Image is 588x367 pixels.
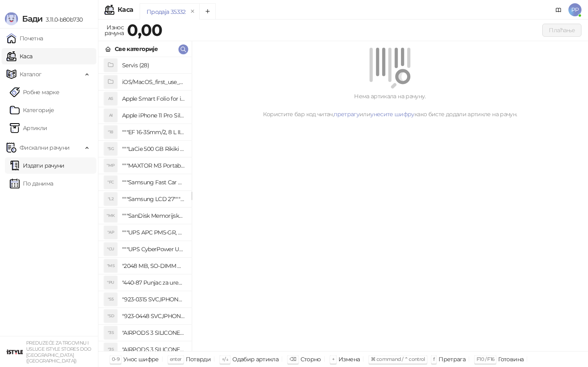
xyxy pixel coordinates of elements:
h4: "AIRPODS 3 SILICONE CASE BLACK" [122,326,185,339]
h4: """EF 16-35mm/2, 8 L III USM""" [122,126,185,139]
a: Документација [552,3,565,16]
small: PREDUZEĆE ZA TRGOVINU I USLUGE ISTYLE STORES DOO [GEOGRAPHIC_DATA] ([GEOGRAPHIC_DATA]) [26,340,91,364]
div: Нема артикала на рачуну. Користите бар код читач, или како бисте додали артикле на рачун. [202,92,578,119]
span: f [433,356,434,362]
h4: """Samsung LCD 27"""" C27F390FHUXEN""" [122,192,185,206]
button: Add tab [199,3,216,20]
div: Потврди [186,354,211,365]
div: Износ рачуна [103,22,125,38]
span: ⌘ command / ⌃ control [371,356,425,362]
h4: """SanDisk Memorijska kartica 256GB microSDXC sa SD adapterom SDSQXA1-256G-GN6MA - Extreme PLUS, ... [122,209,185,222]
h4: Apple iPhone 11 Pro Silicone Case - Black [122,109,185,122]
h4: "2048 MB, SO-DIMM DDRII, 667 MHz, Napajanje 1,8 0,1 V, Latencija CL5" [122,259,185,272]
button: Плаћање [542,24,581,37]
div: "MS [104,259,117,272]
span: ⌫ [290,356,296,362]
div: AS [104,92,117,105]
span: 3.11.0-b80b730 [42,16,82,23]
span: PP [568,3,581,16]
a: Категорије [10,102,54,118]
a: Почетна [7,30,43,46]
h4: iOS/MacOS_first_use_assistance (4) [122,75,185,88]
div: "MP [104,159,117,172]
div: Унос шифре [123,354,159,365]
h4: """UPS APC PM5-GR, Essential Surge Arrest,5 utic_nica""" [122,226,185,239]
div: "18 [104,126,117,139]
h4: """Samsung Fast Car Charge Adapter, brzi auto punja_, boja crna""" [122,176,185,189]
span: Каталог [20,66,42,82]
div: "L2 [104,192,117,206]
div: Претрага [439,354,465,365]
a: ArtikliАртикли [10,120,47,136]
div: Готовина [498,354,523,365]
div: "S5 [104,293,117,306]
div: Продаја 35332 [147,7,186,16]
span: enter [170,356,182,362]
div: "SD [104,310,117,323]
span: + [332,356,334,362]
div: "CU [104,243,117,256]
h4: "923-0448 SVC,IPHONE,TOURQUE DRIVER KIT .65KGF- CM Šrafciger " [122,310,185,323]
div: "PU [104,276,117,289]
strong: 0,00 [127,20,162,40]
div: Сторно [301,354,321,365]
div: Све категорије [115,44,158,53]
h4: Apple Smart Folio for iPad mini (A17 Pro) - Sage [122,92,185,105]
div: "3S [104,326,117,339]
h4: """LaCie 500 GB Rikiki USB 3.0 / Ultra Compact & Resistant aluminum / USB 3.0 / 2.5""""""" [122,142,185,155]
h4: "440-87 Punjac za uredjaje sa micro USB portom 4/1, Stand." [122,276,185,289]
div: "5G [104,142,117,155]
a: Каса [7,48,32,64]
h4: Servis (28) [122,59,185,72]
a: По данима [10,175,53,192]
h4: "923-0315 SVC,IPHONE 5/5S BATTERY REMOVAL TRAY Držač za iPhone sa kojim se otvara display [122,293,185,306]
div: AI [104,109,117,122]
div: Одабир артикла [232,354,278,365]
span: Фискални рачуни [20,139,69,156]
div: Измена [339,354,360,365]
h4: """UPS CyberPower UT650EG, 650VA/360W , line-int., s_uko, desktop""" [122,243,185,256]
button: remove [187,8,198,15]
div: Каса [118,7,133,13]
h4: "AIRPODS 3 SILICONE CASE BLUE" [122,343,185,356]
a: унесите шифру [370,111,414,118]
a: Робне марке [10,84,59,100]
span: Бади [22,14,42,24]
img: 64x64-companyLogo-77b92cf4-9946-4f36-9751-bf7bb5fd2c7d.png [7,344,23,360]
span: 0-9 [112,356,119,362]
a: Издати рачуни [10,157,65,174]
h4: """MAXTOR M3 Portable 2TB 2.5"""" crni eksterni hard disk HX-M201TCB/GM""" [122,159,185,172]
div: "3S [104,343,117,356]
div: grid [98,57,192,351]
a: претрагу [334,111,359,118]
div: "AP [104,226,117,239]
span: F10 / F16 [477,356,494,362]
div: "FC [104,176,117,189]
img: Logo [5,12,18,25]
div: "MK [104,209,117,222]
span: ↑/↓ [222,356,228,362]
